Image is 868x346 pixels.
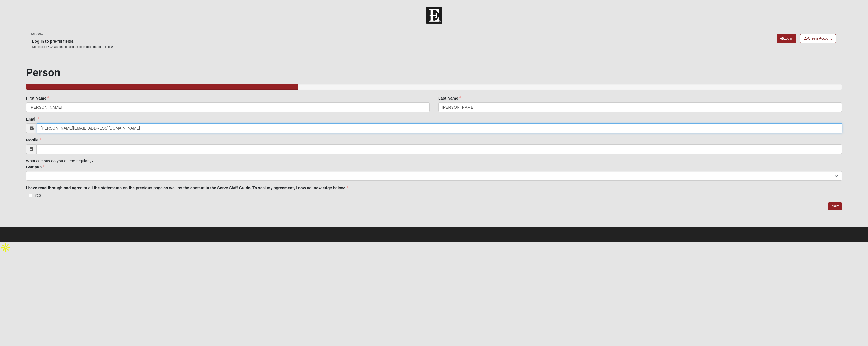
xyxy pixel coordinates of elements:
[828,202,842,210] a: Next
[26,95,49,101] label: First Name
[32,39,114,44] h6: Log in to pre-fill fields.
[26,66,842,79] h1: Person
[29,194,32,197] input: Yes
[26,95,842,198] div: What campus do you attend regularly?
[777,34,796,43] a: Login
[438,95,461,101] label: Last Name
[426,7,442,24] img: Church of Eleven22 Logo
[26,164,44,170] label: Campus
[32,45,114,49] p: No account? Create one or skip and complete the form below.
[26,137,41,143] label: Mobile
[26,185,348,191] label: I have read through and agree to all the statements on the previous page as well as the content i...
[26,116,39,122] label: Email
[30,32,45,36] small: OPTIONAL
[34,193,41,197] span: Yes
[800,34,836,43] a: Create Account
